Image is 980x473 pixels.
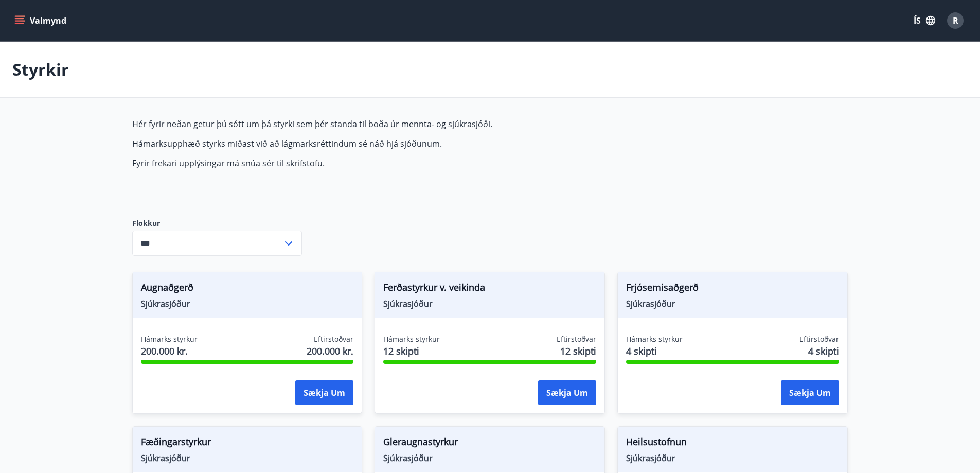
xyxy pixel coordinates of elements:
[141,334,198,344] span: Hámarks styrkur
[132,138,618,149] p: Hámarksupphæð styrks miðast við að lágmarksréttindum sé náð hjá sjóðunum.
[781,380,839,405] button: Sækja um
[141,435,354,452] span: Fæðingarstyrkur
[132,218,302,229] label: Flokkur
[626,344,683,358] span: 4 skipti
[383,435,596,452] span: Gleraugnastyrkur
[908,11,941,30] button: ÍS
[953,15,958,26] span: R
[557,334,596,344] span: Eftirstöðvar
[132,157,618,169] p: Fyrir frekari upplýsingar má snúa sér til skrifstofu.
[943,8,968,33] button: R
[383,334,440,344] span: Hámarks styrkur
[626,452,839,464] span: Sjúkrasjóður
[383,344,440,358] span: 12 skipti
[141,344,198,358] span: 200.000 kr.
[295,380,353,405] button: Sækja um
[538,380,596,405] button: Sækja um
[626,281,839,298] span: Frjósemisaðgerð
[307,344,353,358] span: 200.000 kr.
[12,58,69,81] p: Styrkir
[626,435,839,452] span: Heilsustofnun
[799,334,839,344] span: Eftirstöðvar
[141,452,354,464] span: Sjúkrasjóður
[314,334,353,344] span: Eftirstöðvar
[626,298,839,309] span: Sjúkrasjóður
[383,281,596,298] span: Ferðastyrkur v. veikinda
[141,298,354,309] span: Sjúkrasjóður
[626,334,683,344] span: Hámarks styrkur
[132,118,618,130] p: Hér fyrir neðan getur þú sótt um þá styrki sem þér standa til boða úr mennta- og sjúkrasjóði.
[383,298,596,309] span: Sjúkrasjóður
[141,281,354,298] span: Augnaðgerð
[808,344,839,358] span: 4 skipti
[383,452,596,464] span: Sjúkrasjóður
[12,11,70,30] button: menu
[560,344,596,358] span: 12 skipti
